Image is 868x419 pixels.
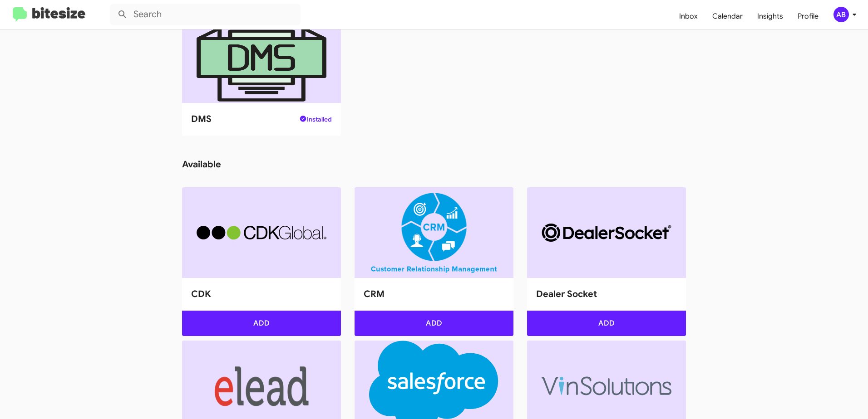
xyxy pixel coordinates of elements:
img: ... [182,12,341,103]
input: Search [110,4,301,25]
button: Add [182,311,341,336]
button: AB [826,7,858,22]
h2: DMS [191,112,212,127]
a: Profile [790,3,826,29]
a: Calendar [705,3,750,29]
img: ... [527,187,686,278]
a: Insights [750,3,790,29]
div: AB [833,7,849,22]
span: Installed [299,115,332,124]
h2: CRM [364,287,385,302]
img: ... [182,187,341,278]
h2: Dealer Socket [536,287,597,302]
h2: CDK [191,287,211,302]
div: available [182,157,686,172]
button: Add [355,311,513,336]
img: ... [355,187,513,278]
a: Inbox [672,3,705,29]
button: Add [527,311,686,336]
